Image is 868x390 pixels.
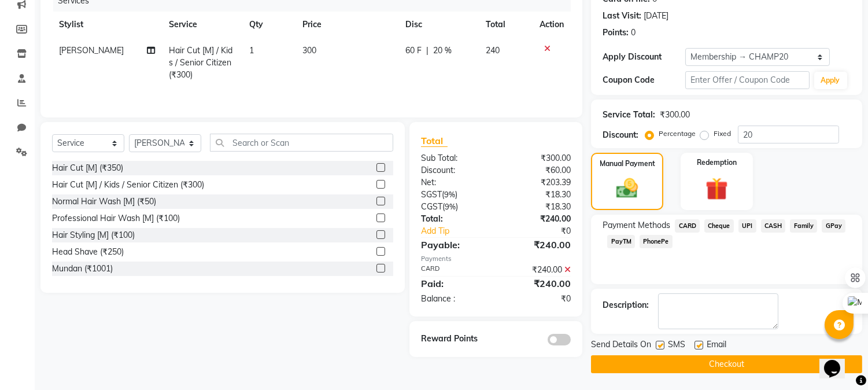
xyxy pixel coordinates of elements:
[412,164,496,176] div: Discount:
[444,190,455,199] span: 9%
[496,213,580,225] div: ₹240.00
[412,264,496,276] div: CARD
[603,109,655,121] div: Service Total:
[496,264,580,276] div: ₹240.00
[52,179,204,191] div: Hair Cut [M] / Kids / Senior Citizen (₹300)
[533,12,571,38] th: Action
[707,339,726,353] span: Email
[433,45,452,57] span: 20 %
[17,15,62,25] a: Back to Top
[814,72,847,89] button: Apply
[445,202,456,211] span: 9%
[496,293,580,305] div: ₹0
[412,238,496,252] div: Payable:
[591,339,651,353] span: Send Details On
[486,45,500,56] span: 240
[496,277,580,290] div: ₹240.00
[52,263,113,275] div: Mundan (₹1001)
[14,80,32,90] span: 16 px
[591,355,862,373] button: Checkout
[421,201,442,212] span: CGST
[426,45,429,57] span: |
[412,277,496,290] div: Paid:
[660,109,690,121] div: ₹300.00
[644,10,668,22] div: [DATE]
[496,152,580,164] div: ₹300.00
[819,344,856,378] iframe: chat widget
[761,219,786,233] span: CASH
[738,219,756,233] span: UPI
[603,27,629,39] div: Points:
[603,219,670,231] span: Payment Methods
[412,213,496,225] div: Total:
[603,10,641,22] div: Last Visit:
[5,5,169,15] div: Outline
[603,299,649,311] div: Description:
[631,27,636,39] div: 0
[210,134,393,152] input: Search or Scan
[412,333,496,345] div: Reward Points
[5,70,40,80] label: Font Size
[496,189,580,201] div: ₹18.30
[302,45,316,56] span: 300
[296,12,398,38] th: Price
[52,12,162,38] th: Stylist
[412,189,496,201] div: ( )
[822,219,845,233] span: GPay
[421,254,571,264] div: Payments
[603,129,638,141] div: Discount:
[685,71,809,89] input: Enter Offer / Coupon Code
[421,189,442,200] span: SGST
[603,74,685,86] div: Coupon Code
[412,225,510,237] a: Add Tip
[52,196,156,208] div: Normal Hair Wash [M] (₹50)
[52,162,123,174] div: Hair Cut [M] (₹350)
[169,45,232,80] span: Hair Cut [M] / Kids / Senior Citizen (₹300)
[496,238,580,252] div: ₹240.00
[610,176,644,201] img: _cash.svg
[659,128,696,139] label: Percentage
[412,176,496,189] div: Net:
[59,45,124,56] span: [PERSON_NAME]
[52,229,135,241] div: Hair Styling [M] (₹100)
[496,201,580,213] div: ₹18.30
[603,51,685,63] div: Apply Discount
[704,219,734,233] span: Cheque
[714,128,731,139] label: Fixed
[699,175,735,203] img: _gift.svg
[412,201,496,213] div: ( )
[412,293,496,305] div: Balance :
[52,246,124,258] div: Head Shave (₹250)
[398,12,479,38] th: Disc
[162,12,242,38] th: Service
[52,212,180,225] div: Professional Hair Wash [M] (₹100)
[697,157,737,168] label: Redemption
[405,45,422,57] span: 60 F
[675,219,700,233] span: CARD
[496,164,580,176] div: ₹60.00
[600,159,655,169] label: Manual Payment
[510,225,580,237] div: ₹0
[668,339,685,353] span: SMS
[640,235,673,248] span: PhonePe
[607,235,635,248] span: PayTM
[479,12,533,38] th: Total
[5,36,169,49] h3: Style
[496,176,580,189] div: ₹203.39
[249,45,254,56] span: 1
[242,12,296,38] th: Qty
[790,219,817,233] span: Family
[421,135,448,147] span: Total
[412,152,496,164] div: Sub Total:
